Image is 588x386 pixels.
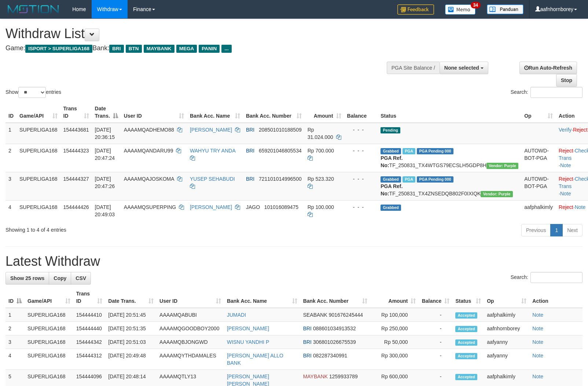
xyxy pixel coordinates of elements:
div: - - - [347,175,375,183]
a: Note [560,191,571,196]
td: 1 [5,308,25,322]
span: Accepted [455,312,477,319]
span: AAAAMQSUPERPING [124,204,176,210]
span: BRI [109,45,124,53]
a: CSV [71,272,91,284]
span: BRI [303,353,312,359]
th: Amount: activate to sort column ascending [305,102,344,123]
th: Trans ID: activate to sort column ascending [73,287,106,308]
a: Reject [559,204,573,210]
th: Bank Acc. Number: activate to sort column ascending [243,102,305,123]
td: - [419,308,452,322]
span: Copy 082287340991 to clipboard [313,353,347,359]
span: Marked by aafsengchandara [403,176,415,183]
span: Vendor URL: https://trx4.1velocity.biz [486,163,518,169]
td: aafphalkimly [521,200,556,221]
td: Rp 100,000 [370,308,419,322]
div: - - - [347,147,375,154]
a: Note [532,339,543,345]
a: Run Auto-Refresh [519,62,577,74]
span: Copy 901676245444 to clipboard [329,312,363,318]
span: Copy 1259933789 to clipboard [329,374,358,379]
a: Note [532,353,543,359]
h1: Withdraw List [5,26,385,41]
input: Search: [530,87,583,98]
span: AAAAMQAJOSKOMA [124,176,174,182]
td: 2 [5,144,16,172]
span: 34 [471,2,481,8]
img: Feedback.jpg [397,4,434,15]
td: SUPERLIGA168 [16,172,60,200]
a: WAHYU TRY ANDA [190,148,235,154]
th: Status: activate to sort column ascending [452,287,484,308]
a: [PERSON_NAME] [190,127,232,133]
label: Show entries [5,87,61,98]
label: Search: [511,87,583,98]
span: CSV [76,275,86,281]
td: TF_250831_TX4ZNSEDQB802F0IXIQK [378,172,521,200]
td: AAAAMQABUBI [157,308,224,322]
span: Rp 31.024.000 [308,127,333,140]
span: 154444426 [63,204,89,210]
td: SUPERLIGA168 [25,349,73,370]
td: - [419,335,452,349]
th: Bank Acc. Name: activate to sort column ascending [187,102,243,123]
span: Pending [381,127,400,133]
td: TF_250831_TX4WTGS79ECSLH5GDP8H [378,144,521,172]
th: Game/API: activate to sort column ascending [25,287,73,308]
a: [PERSON_NAME] ALLO BANK [227,353,283,366]
span: Copy 306801026675539 to clipboard [313,339,356,345]
a: Note [532,312,543,318]
span: Copy 659201046805534 to clipboard [259,148,302,154]
th: Status [378,102,521,123]
b: PGA Ref. No: [381,155,403,168]
th: Bank Acc. Name: activate to sort column ascending [224,287,300,308]
span: Rp 523.320 [308,176,334,182]
a: JUMADI [227,312,246,318]
td: 154444342 [73,335,106,349]
td: aafyanny [484,335,529,349]
td: SUPERLIGA168 [25,335,73,349]
span: Copy 101016089475 to clipboard [264,204,298,210]
img: Button%20Memo.svg [445,4,476,15]
span: ISPORT > SUPERLIGA168 [25,45,92,53]
span: MEGA [176,45,197,53]
a: [PERSON_NAME] [190,204,232,210]
span: PANIN [199,45,220,53]
a: Note [532,374,543,379]
input: Search: [530,272,583,283]
td: [DATE] 20:49:48 [105,349,157,370]
span: Accepted [455,326,477,332]
span: ... [221,45,231,53]
span: Copy 088601034913532 to clipboard [313,326,356,331]
img: MOTION_logo.png [5,4,61,15]
span: Accepted [455,374,477,380]
span: BRI [246,176,254,182]
td: 154444312 [73,349,106,370]
div: - - - [347,126,375,133]
td: AUTOWD-BOT-PGA [521,172,556,200]
span: Rp 700.000 [308,148,334,154]
td: Rp 50,000 [370,335,419,349]
td: AAAAMQBJONGWD [157,335,224,349]
div: - - - [347,203,375,211]
th: Bank Acc. Number: activate to sort column ascending [300,287,371,308]
th: Game/API: activate to sort column ascending [16,102,60,123]
a: YUSEP SEHABUDI [190,176,235,182]
td: SUPERLIGA168 [25,322,73,335]
span: BRI [246,148,254,154]
a: Next [562,224,583,236]
td: 1 [5,123,16,144]
a: WISNU YANDHI P [227,339,269,345]
span: [DATE] 20:47:26 [95,176,115,189]
th: Op: activate to sort column ascending [521,102,556,123]
td: [DATE] 20:51:45 [105,308,157,322]
h4: Game: Bank: [5,45,385,52]
span: MAYBANK [303,374,328,379]
a: Reject [573,127,588,133]
a: Stop [556,74,577,87]
td: 4 [5,200,16,221]
td: AUTOWD-BOT-PGA [521,144,556,172]
th: ID [5,102,16,123]
span: Copy [54,275,66,281]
